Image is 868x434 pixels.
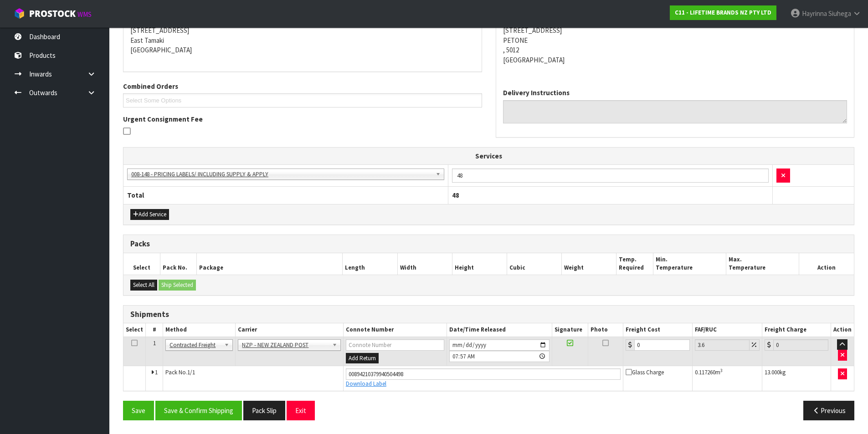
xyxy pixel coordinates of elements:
[77,10,92,19] small: WMS
[29,8,76,20] span: ProStock
[130,209,169,220] button: Add Service
[695,368,715,376] span: 0.117260
[123,253,160,275] th: Select
[653,253,726,275] th: Min. Temperature
[503,16,847,65] address: [STREET_ADDRESS] PETONE , 5012 [GEOGRAPHIC_DATA]
[123,82,178,91] label: Combined Orders
[720,368,723,373] sup: 3
[765,368,780,376] span: 13.000
[123,114,203,124] label: Urgent Consignment Fee
[773,339,828,351] input: Freight Charge
[242,340,328,351] span: NZP - NEW ZEALAND POST
[503,88,570,97] label: Delivery Instructions
[196,253,343,275] th: Package
[346,380,386,388] a: Download Label
[130,240,847,248] h3: Packs
[670,5,776,20] a: C11 - LIFETIME BRANDS NZ PTY LTD
[287,401,315,420] button: Exit
[123,401,154,420] button: Save
[123,148,854,165] th: Services
[14,8,25,19] img: cube-alt.png
[562,253,616,275] th: Weight
[130,280,157,291] button: Select All
[346,353,379,364] button: Add Return
[762,366,831,391] td: kg
[634,339,689,351] input: Freight Cost
[343,253,397,275] th: Length
[346,339,444,351] input: Connote Number
[831,323,854,337] th: Action
[452,253,507,275] th: Height
[236,323,343,337] th: Carrier
[452,191,459,199] span: 48
[552,323,588,337] th: Signature
[588,323,623,337] th: Photo
[146,323,163,337] th: #
[397,253,452,275] th: Width
[726,253,799,275] th: Max. Temperature
[692,323,762,337] th: FAF/RUC
[169,340,221,351] span: Contracted Freight
[692,366,762,391] td: m
[130,310,847,319] h3: Shipments
[828,9,851,18] span: Siuhega
[799,253,854,275] th: Action
[695,339,750,351] input: Freight Adjustment
[123,323,146,337] th: Select
[130,16,475,55] address: [STREET_ADDRESS] East Tamaki [GEOGRAPHIC_DATA]
[131,169,432,180] span: 008-148 - PRICING LABELS/ INCLUDING SUPPLY & APPLY
[123,187,448,204] th: Total
[507,253,562,275] th: Cubic
[675,9,771,16] strong: C11 - LIFETIME BRANDS NZ PTY LTD
[626,368,664,376] span: Glass Charge
[160,253,196,275] th: Pack No.
[802,9,827,18] span: Hayrinna
[155,368,158,376] span: 1
[163,366,344,391] td: Pack No.
[343,323,447,337] th: Connote Number
[346,368,621,380] input: Connote Number
[762,323,831,337] th: Freight Charge
[243,401,285,420] button: Pack Slip
[623,323,692,337] th: Freight Cost
[187,368,195,376] span: 1/1
[447,323,552,337] th: Date/Time Released
[803,401,854,420] button: Previous
[159,280,196,291] button: Ship Selected
[155,401,242,420] button: Save & Confirm Shipping
[153,339,156,347] span: 1
[616,253,653,275] th: Temp. Required
[163,323,236,337] th: Method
